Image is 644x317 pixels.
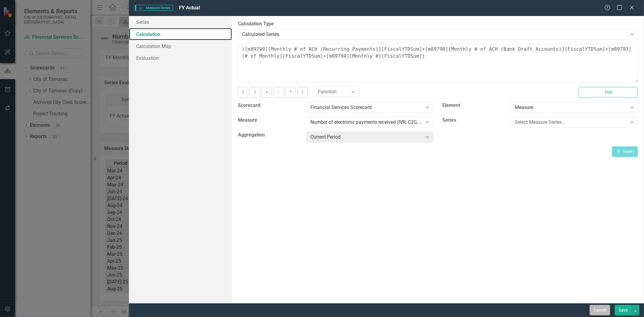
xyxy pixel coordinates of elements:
label: Scorecard [238,102,302,109]
label: Element [442,102,506,109]
textarea: ([m89790][Monthly # of ACH (Recurring Payments)][FiscalYTDSum]+[m89790][Monthly # of ACH (Bank Dr... [238,44,638,82]
button: - [274,87,284,98]
div: Function [318,88,349,95]
div: Select Measure Series... [515,119,627,126]
span: Measure Series [135,5,173,11]
div: Current Period [310,134,423,141]
button: + [262,87,272,98]
div: Calculated Series [242,31,627,38]
button: Insert [612,146,638,157]
div: Financial Services Scorecard [310,104,423,111]
label: Measure [238,117,302,124]
button: ) [250,87,260,98]
a: Calculation Map [129,40,232,52]
button: Cancel [590,305,610,315]
button: Test [579,87,638,98]
label: Series [442,117,506,124]
a: Calculation [129,28,232,40]
button: / [297,87,308,98]
button: Save [615,305,632,315]
button: ( [238,87,248,98]
span: FY Actual [179,5,200,11]
label: Calculation Type [238,21,638,27]
label: Aggregation [238,132,302,139]
a: Evaluation [129,52,232,64]
div: Number of electronic payments received (IVR, C2G, and ACH) Target 87,000 (Annual) [310,119,423,126]
div: Measure [515,104,627,111]
a: Series [129,16,232,28]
